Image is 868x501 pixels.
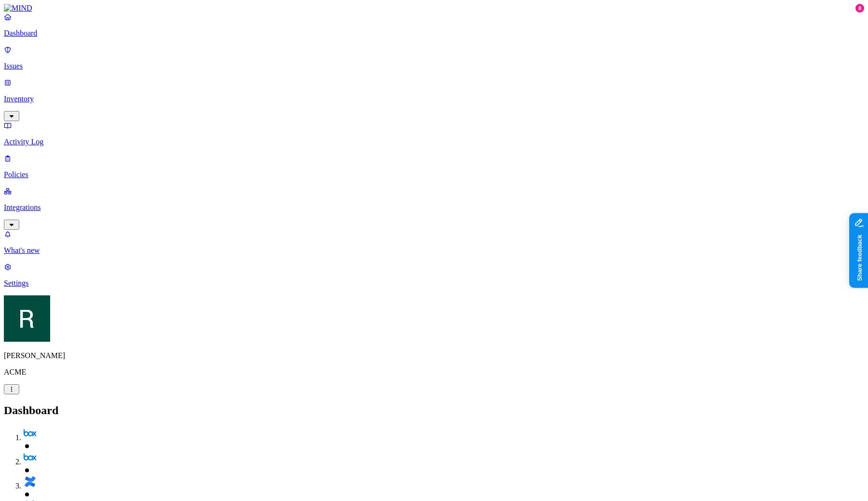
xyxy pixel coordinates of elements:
a: Activity Log [4,121,864,146]
a: Settings [4,263,864,288]
p: Dashboard [4,29,864,38]
a: Issues [4,45,864,70]
a: Dashboard [4,13,864,38]
a: Policies [4,154,864,179]
a: Inventory [4,78,864,120]
img: svg%3e [23,451,37,464]
h2: Dashboard [4,404,864,417]
img: svg%3e [23,427,37,440]
p: Issues [4,62,864,70]
p: Inventory [4,95,864,103]
p: Policies [4,170,864,179]
p: What's new [4,246,864,255]
p: Settings [4,279,864,288]
p: Activity Log [4,138,864,146]
img: Ron Rabinovich [4,295,50,342]
img: MIND [4,4,32,13]
a: MIND [4,4,864,13]
div: 8 [855,4,864,13]
a: What's new [4,230,864,255]
p: ACME [4,368,864,376]
img: svg%3e [23,475,37,488]
a: Integrations [4,187,864,228]
p: Integrations [4,203,864,212]
p: [PERSON_NAME] [4,351,864,360]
